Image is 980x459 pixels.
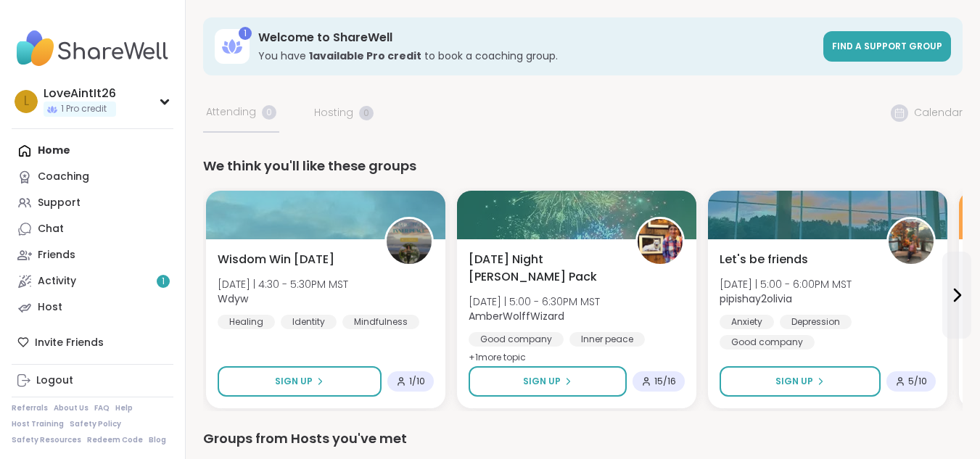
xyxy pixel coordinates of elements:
[38,248,75,262] div: Friends
[12,268,173,294] a: Activity1
[469,366,627,397] button: Sign Up
[12,368,173,394] a: Logout
[469,251,619,286] span: [DATE] Night [PERSON_NAME] Pack
[239,27,252,40] div: 1
[720,335,815,350] div: Good company
[94,403,110,413] a: FAQ
[218,291,248,306] b: Wdyw
[720,291,792,306] b: pipishay2olivia
[54,403,88,413] a: About Us
[162,276,165,288] span: 1
[12,164,173,190] a: Coaching
[12,23,173,74] img: ShareWell Nav Logo
[309,49,421,63] b: 1 available Pro credit
[115,403,133,413] a: Help
[720,251,808,268] span: Let's be friends
[720,315,774,329] div: Anxiety
[638,219,683,264] img: AmberWolffWizard
[12,419,64,429] a: Host Training
[832,40,942,52] span: Find a support group
[12,435,81,445] a: Safety Resources
[12,329,173,355] div: Invite Friends
[38,274,76,289] div: Activity
[720,366,881,397] button: Sign Up
[908,376,927,387] span: 5 / 10
[203,156,963,176] div: We think you'll like these groups
[469,294,600,309] span: [DATE] | 5:00 - 6:30PM MST
[38,222,64,236] div: Chat
[889,219,934,264] img: pipishay2olivia
[218,251,334,268] span: Wisdom Win [DATE]
[654,376,676,387] span: 15 / 16
[720,277,852,291] span: [DATE] | 5:00 - 6:00PM MST
[203,429,963,449] div: Groups from Hosts you've met
[775,375,813,388] span: Sign Up
[823,31,951,62] a: Find a support group
[218,315,275,329] div: Healing
[70,419,121,429] a: Safety Policy
[281,315,337,329] div: Identity
[149,435,166,445] a: Blog
[409,376,425,387] span: 1 / 10
[44,86,116,102] div: LoveAintIt26
[12,403,48,413] a: Referrals
[38,170,89,184] div: Coaching
[387,219,432,264] img: Wdyw
[258,30,815,46] h3: Welcome to ShareWell
[38,196,81,210] div: Support
[275,375,313,388] span: Sign Up
[36,373,73,388] div: Logout
[12,242,173,268] a: Friends
[469,332,564,347] div: Good company
[523,375,561,388] span: Sign Up
[38,300,62,315] div: Host
[12,190,173,216] a: Support
[12,216,173,242] a: Chat
[12,294,173,321] a: Host
[218,366,382,397] button: Sign Up
[218,277,348,291] span: [DATE] | 4:30 - 5:30PM MST
[258,49,815,63] h3: You have to book a coaching group.
[87,435,143,445] a: Redeem Code
[469,309,564,323] b: AmberWolffWizard
[61,103,107,115] span: 1 Pro credit
[780,315,852,329] div: Depression
[342,315,419,329] div: Mindfulness
[24,92,29,111] span: L
[569,332,645,347] div: Inner peace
